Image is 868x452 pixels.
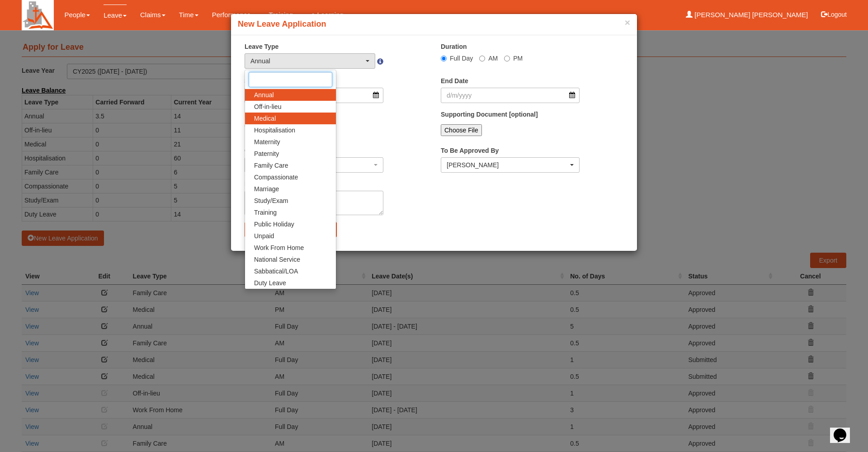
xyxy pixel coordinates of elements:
span: National Service [254,255,300,264]
div: [PERSON_NAME] [447,160,568,169]
input: Search [249,72,332,87]
label: Leave Type [245,42,278,51]
span: PM [513,55,523,62]
span: Medical [254,114,276,123]
label: Supporting Document [optional] [441,110,538,119]
span: Training [254,208,277,217]
input: Choose File [441,124,482,136]
span: Family Care [254,161,288,170]
span: Sabbatical/LOA [254,267,298,276]
span: Maternity [254,137,280,146]
span: Duty Leave [254,278,286,287]
label: Duration [441,42,467,51]
span: Public Holiday [254,220,294,229]
span: Paternity [254,149,279,158]
span: Unpaid [254,231,274,240]
span: Marriage [254,184,279,193]
span: Study/Exam [254,196,288,205]
button: Annual [245,53,375,69]
span: Annual [254,90,274,99]
button: × [625,18,630,27]
span: Full Day [450,55,473,62]
span: Off-in-lieu [254,102,281,111]
label: End Date [441,76,468,85]
span: Hospitalisation [254,126,295,135]
span: AM [488,55,498,62]
span: Compassionate [254,173,298,182]
div: Annual [250,56,364,66]
input: d/m/yyyy [441,88,580,103]
b: New Leave Application [238,19,326,28]
iframe: chat widget [830,416,859,443]
button: Benjamin Lee Gin Huat [441,157,580,173]
span: Work From Home [254,243,304,252]
label: To Be Approved By [441,146,499,155]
